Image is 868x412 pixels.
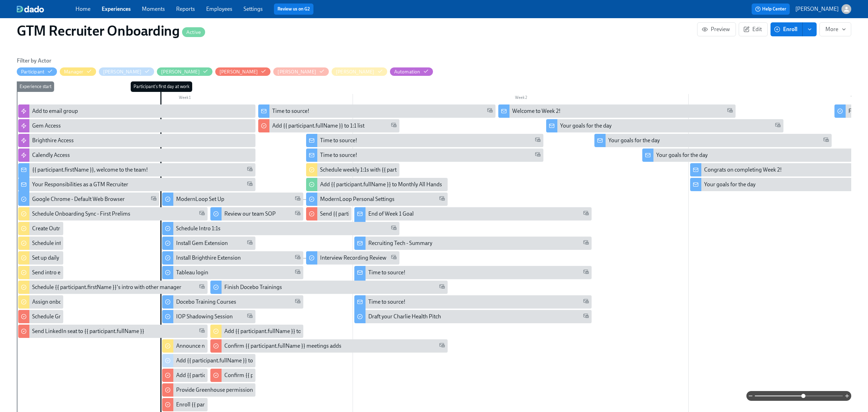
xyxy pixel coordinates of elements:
[18,310,63,323] div: Schedule Greenhouse & ModernLoop Review
[320,181,442,188] div: Add {{ participant.fullName }} to Monthly All Hands
[703,26,730,33] span: Preview
[272,107,309,115] div: Time to source!
[102,6,131,12] a: Experiences
[151,195,157,203] span: Work Email
[320,195,395,203] div: ModernLoop Personal Settings
[162,310,255,323] div: IOP Shadowing Session
[32,313,140,320] div: Schedule Greenhouse & ModernLoop Review
[224,342,341,350] div: Confirm {{ participant.fullName }} meetings adds
[18,295,63,309] div: Assign onboarding buddy for {{ participant.fullName }}
[583,298,589,306] span: Work Email
[535,151,541,159] span: Work Email
[727,107,733,115] span: Work Email
[320,151,357,159] div: Time to source!
[224,210,276,218] div: Review our team SOP
[219,68,258,75] div: Hide Mel Mohn
[176,357,301,364] div: Add {{ participant.fullName }} to Tableau Dashboard
[32,107,78,115] div: Add to email group
[17,6,75,13] a: dado
[162,193,303,206] div: ModernLoop Set Up
[244,6,263,12] a: Settings
[583,269,589,277] span: Work Email
[247,313,253,321] span: Work Email
[131,81,192,92] div: Participant's first day at work
[295,298,301,306] span: Work Email
[272,122,364,130] div: Add {{ participant.fullName }} to 1:1 list
[336,68,375,75] div: Hide Zach Newman
[142,6,165,12] a: Moments
[17,57,51,65] h6: Filter by Actor
[295,210,301,218] span: Work Email
[18,178,255,191] div: Your Responsibilities as a GTM Recruiter
[224,371,337,379] div: Confirm {{ participant.fullName }}'s tech access
[18,237,63,250] div: Schedule intro with {{ participant.fullName }} and {{ manager.firstName }}
[210,369,255,382] div: Confirm {{ participant.fullName }}'s tech access
[32,166,148,174] div: {{ participant.firstName }}, welcome to the team!
[368,313,441,320] div: Draft your Charlie Health Pitch
[247,239,253,247] span: Work Email
[199,210,205,218] span: Work Email
[32,122,61,130] div: Gem Access
[32,151,70,159] div: Calendly Access
[487,107,493,115] span: Work Email
[439,342,445,350] span: Work Email
[162,251,303,265] div: Install Brighthire Extension
[162,339,207,353] div: Announce new hire in [GEOGRAPHIC_DATA]
[18,149,255,162] div: Calendly Access
[199,283,205,291] span: Work Email
[162,266,303,279] div: Tableau login
[368,298,405,306] div: Time to source!
[32,298,163,306] div: Assign onboarding buddy for {{ participant.fullName }}
[354,266,592,279] div: Time to source!
[199,327,205,335] span: Work Email
[18,134,255,147] div: Brighthire Access
[354,237,592,250] div: Recruiting Tech - Summary
[320,254,386,262] div: Interview Recording Review
[182,30,205,35] span: Active
[306,178,447,191] div: Add {{ participant.fullName }} to Monthly All Hands
[32,239,208,247] div: Schedule intro with {{ participant.fullName }} and {{ manager.firstName }}
[17,6,44,13] img: dado
[32,269,71,276] div: Send intro email
[162,237,255,250] div: Install Gem Extension
[64,68,83,75] div: Hide Manager
[277,6,310,13] a: Review us on G2
[17,67,57,76] button: Participant
[247,166,253,174] span: Work Email
[498,104,736,118] div: Welcome to Week 2!
[18,119,255,132] div: Gem Access
[368,210,414,218] div: End of Week 1 Goal
[18,163,255,176] div: {{ participant.firstName }}, welcome to the team!
[306,149,543,162] div: Time to source!
[157,67,212,76] button: [PERSON_NAME]
[583,210,589,218] span: Work Email
[295,269,301,277] span: Work Email
[368,239,432,247] div: Recruiting Tech - Summary
[17,81,54,92] div: Experience start
[32,137,74,144] div: Brighthire Access
[277,68,316,75] div: Hide Ryan Hillmer
[739,22,768,36] button: Edit
[32,181,128,188] div: Your Responsibilities as a GTM Recruiter
[583,313,589,321] span: Work Email
[354,295,592,309] div: Time to source!
[394,68,420,75] div: Hide Automation
[224,283,282,291] div: Finish Docebo Trainings
[176,298,236,306] div: Docebo Training Courses
[368,269,405,276] div: Time to source!
[795,4,851,14] button: [PERSON_NAME]
[162,354,255,367] div: Add {{ participant.fullName }} to Tableau Dashboard
[247,181,253,189] span: Work Email
[306,163,399,176] div: Schedule weekly 1:1s with {{ participant.fullName }}
[823,137,829,145] span: Work Email
[795,5,839,13] p: [PERSON_NAME]
[210,207,304,221] div: Review our team SOP
[176,6,195,12] a: Reports
[162,295,303,309] div: Docebo Training Courses
[176,371,332,379] div: Add {{ participant.fullName }} to all GTM recruiting slack channels
[162,369,207,382] div: Add {{ participant.fullName }} to all GTM recruiting slack channels
[583,239,589,247] span: Work Email
[32,225,210,232] div: Create Outreach Review w/ Manager meeting for {{ participant.fullName }}
[320,166,442,174] div: Schedule weekly 1:1s with {{ participant.fullName }}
